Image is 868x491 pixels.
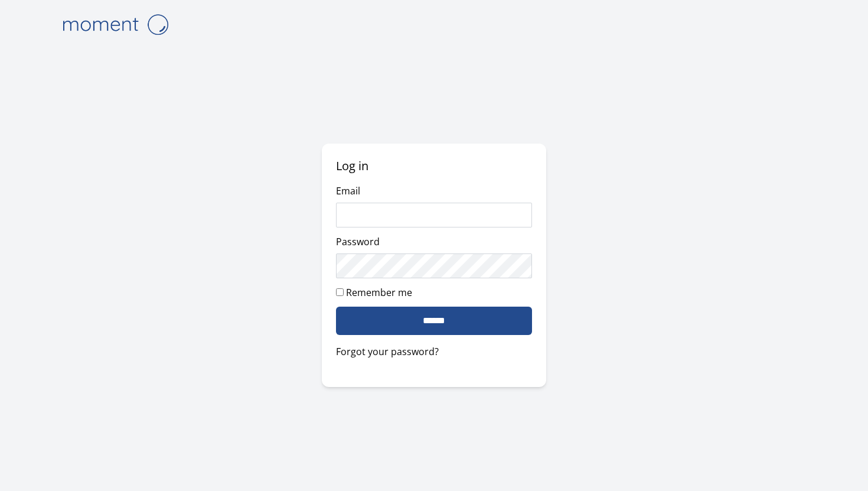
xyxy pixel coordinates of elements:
h2: Log in [336,158,532,174]
a: Forgot your password? [336,344,532,359]
label: Email [336,184,360,197]
label: Remember me [346,286,412,299]
img: logo-4e3dc11c47720685a147b03b5a06dd966a58ff35d612b21f08c02c0306f2b779.png [56,9,174,40]
label: Password [336,235,380,248]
